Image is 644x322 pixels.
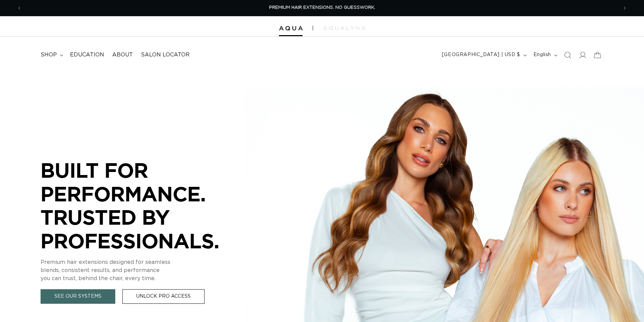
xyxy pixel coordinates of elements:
[533,51,551,58] span: English
[141,51,190,58] span: Salon Locator
[41,51,57,58] span: shop
[66,47,108,63] a: Education
[112,51,133,58] span: About
[12,2,27,15] button: Previous announcement
[438,49,529,61] button: [GEOGRAPHIC_DATA] | USD $
[137,47,194,63] a: Salon Locator
[41,289,115,304] a: See Our Systems
[442,51,520,58] span: [GEOGRAPHIC_DATA] | USD $
[41,258,243,282] p: Premium hair extensions designed for seamless blends, consistent results, and performance you can...
[529,49,560,61] button: English
[122,289,205,304] a: Unlock Pro Access
[108,47,137,63] a: About
[617,2,632,15] button: Next announcement
[323,26,365,30] img: aqualyna.com
[560,48,575,63] summary: Search
[70,51,104,58] span: Education
[269,5,375,10] span: PREMIUM HAIR EXTENSIONS. NO GUESSWORK.
[41,158,243,252] p: BUILT FOR PERFORMANCE. TRUSTED BY PROFESSIONALS.
[279,26,303,31] img: Aqua Hair Extensions
[37,47,66,63] summary: shop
